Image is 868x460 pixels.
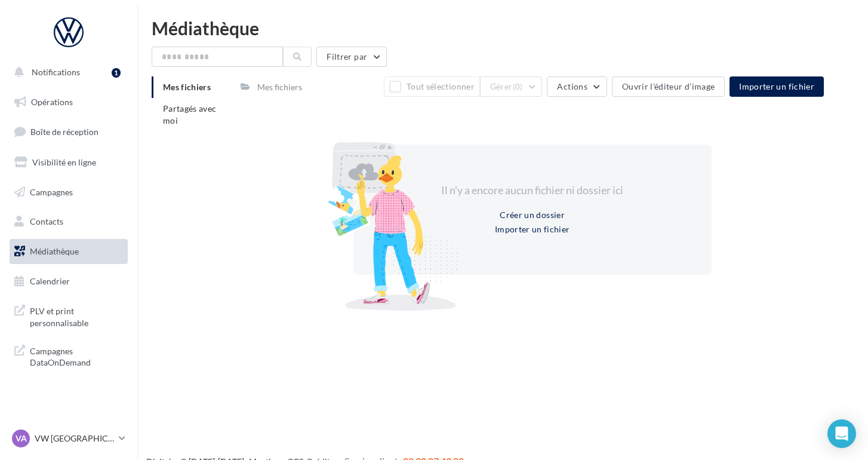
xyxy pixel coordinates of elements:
span: PLV et print personnalisable [30,303,123,329]
button: Actions [547,76,607,97]
span: Mes fichiers [163,82,211,92]
span: Il n'y a encore aucun fichier ni dossier ici [441,183,623,197]
span: Visibilité en ligne [32,157,96,167]
div: Médiathèque [152,19,854,37]
button: Créer un dossier [495,208,570,222]
span: Importer un fichier [739,81,814,91]
span: Actions [557,81,587,91]
div: Mes fichiers [257,81,302,93]
a: VA VW [GEOGRAPHIC_DATA] [10,427,128,450]
button: Filtrer par [316,47,387,67]
a: Médiathèque [7,239,130,264]
span: Médiathèque [30,246,79,256]
button: Importer un fichier [490,222,575,237]
span: Boîte de réception [30,127,99,137]
span: (0) [513,82,523,91]
button: Importer un fichier [730,76,824,97]
span: Notifications [32,67,80,77]
span: Campagnes [30,186,73,197]
div: Open Intercom Messenger [827,419,856,448]
a: PLV et print personnalisable [7,298,130,333]
a: Boîte de réception [7,119,130,145]
button: Gérer(0) [480,76,543,97]
span: Partagés avec moi [163,103,217,125]
a: Campagnes [7,180,130,205]
span: Calendrier [30,276,70,286]
button: Tout sélectionner [384,76,479,97]
p: VW [GEOGRAPHIC_DATA] [35,433,114,444]
a: Opérations [7,90,130,115]
a: Calendrier [7,269,130,294]
span: Campagnes DataOnDemand [30,343,123,369]
span: Contacts [30,216,63,226]
a: Campagnes DataOnDemand [7,338,130,373]
a: Contacts [7,209,130,234]
button: Notifications 1 [7,60,125,85]
div: 1 [112,68,121,78]
a: Visibilité en ligne [7,150,130,175]
span: VA [16,433,27,444]
button: Ouvrir l'éditeur d'image [612,76,725,97]
span: Opérations [31,97,73,107]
